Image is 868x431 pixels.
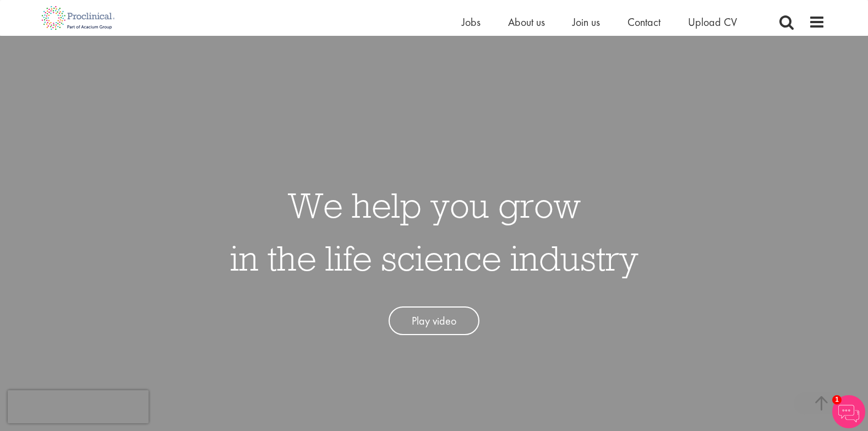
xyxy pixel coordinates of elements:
[627,15,660,29] a: Contact
[230,179,638,284] h1: We help you grow in the life science industry
[832,395,865,428] img: Chatbot
[508,15,545,29] a: About us
[389,306,479,336] a: Play video
[688,15,737,29] a: Upload CV
[832,395,842,405] span: 1
[572,15,600,29] a: Join us
[462,15,481,29] a: Jobs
